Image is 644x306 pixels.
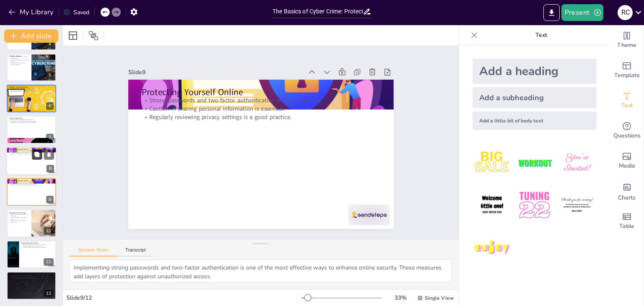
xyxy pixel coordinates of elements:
div: Add a heading [473,59,597,84]
div: 10 [7,209,56,237]
p: Social Engineering [9,117,54,119]
p: Malware includes various harmful software types. [9,88,54,89]
div: Slide 9 / 12 [66,294,301,302]
p: Regularly reviewing privacy settings is a good practice. [9,153,54,155]
span: Media [619,161,635,171]
p: Caution in sharing personal information is essential. [9,151,54,153]
p: Assess communications before clicking links. [9,220,29,223]
p: Reporting Cyber Crime [21,242,54,244]
span: Charts [618,193,636,202]
p: Proactive caution can prevent phishing incidents. [9,62,29,65]
div: Change the overall theme [610,25,644,55]
p: Ransomware can lead to data loss and financial loss. [9,89,54,91]
p: Strong passwords and two-factor authentication enhance security. [9,181,54,183]
div: 33 % [390,294,410,302]
p: Malware and Ransomware [9,86,54,88]
p: New threats emerge frequently in the cyber landscape. [9,276,54,278]
p: Caution in sharing personal information is essential. [9,183,54,184]
p: Recognizing fake emails and websites is vital. [9,59,29,62]
div: 5 [46,71,54,79]
p: Regularly reviewing privacy settings is a good practice. [144,101,383,134]
p: Staying Informed [9,273,54,275]
div: 6 [46,102,54,110]
img: 6.jpeg [558,186,597,225]
div: Add charts and graphs [610,176,644,206]
div: Add ready made slides [610,55,644,86]
span: Theme [617,41,636,50]
p: Be aware of suspicious emails and attachments. [9,213,29,216]
div: 7 [7,116,56,143]
img: 5.jpeg [515,186,554,225]
div: 9 [7,178,56,206]
span: Questions [613,131,641,140]
img: 1.jpeg [473,143,512,182]
p: Regularly reviewing privacy settings is a good practice. [9,184,54,186]
div: Slide 9 [136,54,311,81]
p: Adapting to changing risks enhances protection. [9,278,54,280]
textarea: Implementing strong passwords and two-factor authentication is one of the most effective ways to ... [70,259,452,283]
div: 12 [7,272,56,299]
p: Strong passwords and two-factor authentication enhance security. [9,150,54,152]
p: Strong passwords and two-factor authentication enhance security. [146,84,384,117]
p: Protecting others through reporting is important. [21,247,54,249]
div: Get real-time input from your audience [610,116,644,146]
p: Phishing uses deception to gather sensitive data. [9,56,29,59]
div: Add a table [610,206,644,236]
p: Recognizing Red Flags [9,211,29,214]
span: Single View [425,295,454,301]
p: Caution in sharing personal information is essential. [145,92,384,125]
span: Text [621,101,633,110]
p: Social engineering exploits human psychology. [9,119,54,121]
img: 4.jpeg [473,186,512,225]
div: 4 [46,40,54,48]
p: Common tactics include impersonation and urgency. [9,120,54,122]
p: Awareness is key to protection against manipulation. [9,122,54,124]
button: Transcript [117,247,154,257]
div: Add a subheading [473,87,597,108]
div: Add a little bit of body text [473,112,597,130]
div: 12 [44,290,54,297]
div: 8 [47,165,54,172]
div: 5 [7,54,56,81]
p: Protecting Yourself Online [9,179,54,182]
button: My Library [6,5,57,19]
button: Speaker Notes [70,247,117,257]
button: Export to PowerPoint [543,4,560,21]
img: 2.jpeg [515,143,554,182]
p: Protecting Yourself Online [9,148,54,150]
button: Duplicate Slide [32,149,42,159]
span: Position [88,31,99,41]
button: Present [561,4,603,21]
button: Add slide [4,29,58,43]
div: Add images, graphics, shapes or video [610,146,644,176]
p: Staying informed is crucial for online safety. [9,275,54,277]
div: 10 [44,227,54,235]
div: Saved [63,8,89,16]
input: Insert title [273,5,363,18]
p: Reporting incidents helps track down criminals. [21,244,54,245]
p: Protecting Yourself Online [147,74,386,111]
img: 7.jpeg [473,228,512,267]
div: Layout [66,29,80,42]
button: r c [618,4,633,21]
div: r c [618,5,633,20]
div: 8 [6,147,57,175]
p: Regular backups and antivirus software are essential. [9,91,54,93]
div: 7 [46,134,54,141]
p: Detailed information aids investigations. [21,245,54,247]
div: 11 [44,258,54,266]
div: 11 [7,241,56,268]
p: Text [481,25,602,45]
img: 3.jpeg [558,143,597,182]
div: 6 [7,85,56,112]
p: Phishing Attacks [9,54,29,57]
span: Table [619,222,634,231]
button: Delete Slide [44,149,54,159]
span: Template [614,71,640,80]
div: 9 [46,196,54,203]
p: Verify the sender's identity before acting. [9,217,29,220]
div: Add text boxes [610,86,644,116]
